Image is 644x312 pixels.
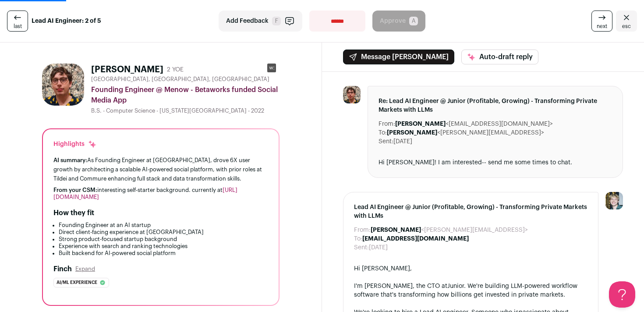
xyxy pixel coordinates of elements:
[371,227,421,233] b: [PERSON_NAME]
[53,140,97,149] div: Highlights
[354,226,371,234] dt: From:
[609,281,635,308] iframe: Help Scout Beacon - Open
[369,243,388,252] dd: [DATE]
[32,17,101,25] strong: Lead AI Engineer: 2 of 5
[7,11,28,32] a: last
[354,234,362,243] dt: To:
[219,11,302,32] button: Add Feedback F
[605,192,623,209] img: 6494470-medium_jpg
[379,137,393,146] dt: Sent:
[59,222,268,229] li: Founding Engineer at an AI startup
[379,97,612,114] span: Re: Lead AI Engineer @ Junior (Profitable, Growing) - Transforming Private Markets with LLMs
[167,65,184,74] div: 2 YOE
[395,121,446,127] b: [PERSON_NAME]
[53,264,72,274] h2: Finch
[57,278,97,287] span: Ai/ml experience
[53,187,97,193] span: From your CSM:
[591,11,612,32] a: next
[362,236,469,242] b: [EMAIL_ADDRESS][DOMAIN_NAME]
[59,250,268,257] li: Built backend for AI-powered social platform
[393,137,412,146] dd: [DATE]
[354,243,369,252] dt: Sent:
[395,120,553,128] dd: <[EMAIL_ADDRESS][DOMAIN_NAME]>
[379,128,387,137] dt: To:
[59,229,268,236] li: Direct client-facing experience at [GEOGRAPHIC_DATA]
[53,156,268,183] div: As Founding Engineer at [GEOGRAPHIC_DATA], drove 6X user growth by architecting a scalable AI-pow...
[379,158,612,167] div: Hi [PERSON_NAME]! I am interested-- send me some times to chat.
[461,50,538,64] button: Auto-draft reply
[14,23,22,30] span: last
[91,107,280,114] div: B.S. - Computer Science - [US_STATE][GEOGRAPHIC_DATA] - 2022
[75,266,95,273] button: Expand
[354,203,587,220] span: Lead AI Engineer @ Junior (Profitable, Growing) - Transforming Private Markets with LLMs
[354,282,587,299] div: I'm [PERSON_NAME], the CTO at . We're building LLM-powered workflow software that's transforming ...
[387,128,544,137] dd: <[PERSON_NAME][EMAIL_ADDRESS]>
[226,17,269,25] span: Add Feedback
[379,120,395,128] dt: From:
[91,76,269,83] span: [GEOGRAPHIC_DATA], [GEOGRAPHIC_DATA], [GEOGRAPHIC_DATA]
[597,23,607,30] span: next
[53,208,94,218] h2: How they fit
[343,50,454,64] button: Message [PERSON_NAME]
[447,283,464,289] a: Junior
[59,236,268,243] li: Strong product-focused startup background
[371,226,528,234] dd: <[PERSON_NAME][EMAIL_ADDRESS]>
[91,64,163,76] h1: [PERSON_NAME]
[343,86,361,103] img: 74abd36a660cb3910a7fb5496404d015a6a6f8aa2e0e6d5726d708b5a2595630
[42,64,84,106] img: 74abd36a660cb3910a7fb5496404d015a6a6f8aa2e0e6d5726d708b5a2595630
[387,130,437,136] b: [PERSON_NAME]
[616,11,637,32] a: Close
[53,187,268,201] div: interesting self-starter background. currently at
[91,85,280,106] div: Founding Engineer @ Menow - Betaworks funded Social Media App
[622,23,631,30] span: esc
[272,17,281,25] span: F
[53,157,87,163] span: AI summary:
[59,243,268,250] li: Experience with search and ranking technologies
[354,264,587,273] div: Hi [PERSON_NAME],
